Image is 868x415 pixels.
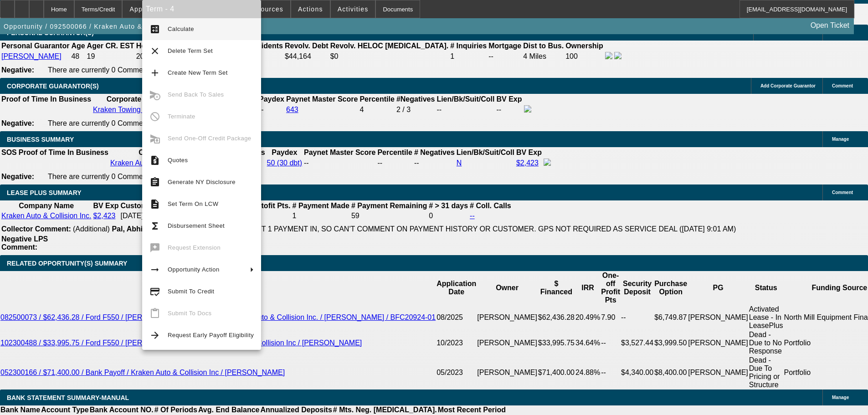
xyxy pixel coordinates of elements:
[120,202,176,210] b: Customer Since
[149,155,160,166] mat-icon: request_quote
[832,137,849,142] span: Manage
[93,212,115,220] a: $2,423
[360,106,394,114] div: 4
[538,330,575,356] td: $33,995.75
[437,405,506,415] th: Most Recent Period
[1,225,71,233] b: Collector Comment:
[601,330,621,356] td: --
[241,0,290,18] button: Resources
[377,149,412,156] b: Percentile
[457,159,462,167] a: N
[168,222,225,229] span: Disbursement Sheet
[164,225,736,233] span: IT IS A NEW DEAL WITH JUST 1 PAYMENT IN, SO CAN'T COMMENT ON PAYMENT HISTORY OR CUSTOMER. GPS NOT...
[1,95,92,104] th: Proof of Time In Business
[457,149,514,156] b: Lien/Bk/Suit/Coll
[516,159,539,167] a: $2,423
[544,159,551,166] img: facebook-icon.png
[110,159,200,167] a: Kraken Auto & Collision Inc.
[7,394,129,401] span: BANK STATEMENT SUMMARY-MANUAL
[429,202,468,210] b: # > 31 days
[149,330,160,341] mat-icon: arrow_forward
[436,356,477,389] td: 05/2023
[470,212,475,220] a: --
[496,105,523,115] td: --
[575,356,601,389] td: 24.88%
[139,149,172,156] b: Company
[0,313,436,321] a: 082500073 / $62,436.28 / Ford F550 / [PERSON_NAME] Equipment / Kraken Auto & Collision Inc. / [PE...
[832,83,853,88] span: Comment
[120,211,176,220] td: [DATE]
[601,356,621,389] td: --
[436,271,477,305] th: Application Date
[601,305,621,330] td: 7.90
[516,149,542,156] b: BV Exp
[259,95,284,103] b: Paydex
[168,157,188,164] span: Quotes
[377,159,412,167] div: --
[304,159,375,167] div: --
[575,330,601,356] td: 34.64%
[149,24,160,35] mat-icon: calculate
[601,271,621,305] th: One-off Profit Pts
[621,356,654,389] td: $4,340.00
[524,105,531,113] img: facebook-icon.png
[396,106,435,114] div: 2 / 3
[575,305,601,330] td: 20.49%
[293,202,349,210] b: # Payment Made
[565,51,604,61] td: 100
[436,330,477,356] td: 10/2023
[428,211,468,220] td: 0
[360,95,394,103] b: Percentile
[749,271,784,305] th: Status
[538,305,575,330] td: $62,436.28
[198,405,260,415] th: Avg. End Balance
[149,264,160,275] mat-icon: arrow_right_alt
[450,42,487,50] b: # Inquiries
[470,202,511,210] b: # Coll. Calls
[330,42,449,50] b: Revolv. HELOC [MEDICAL_DATA].
[149,67,160,78] mat-icon: add
[538,356,575,389] td: $71,400.00
[330,51,449,61] td: $0
[258,105,285,115] td: --
[523,51,564,61] td: 4 Miles
[749,305,784,330] td: Activated Lease - In LeasePlus
[267,159,302,167] a: 50 (30 dbt)
[48,119,241,127] span: There are currently 0 Comments entered on this opportunity
[149,286,160,297] mat-icon: credit_score
[1,173,34,180] b: Negative:
[286,106,298,113] a: 643
[832,190,853,195] span: Comment
[351,202,427,210] b: # Payment Remaining
[168,332,254,338] span: Request Early Payoff Eligibility
[614,52,621,59] img: linkedin-icon.png
[87,51,135,61] td: 19
[538,271,575,305] th: $ Financed
[168,47,213,54] span: Delete Term Set
[688,305,749,330] td: [PERSON_NAME]
[18,148,109,157] th: Proof of Time In Business
[41,405,89,415] th: Account Type
[749,330,784,356] td: Dead - Due to No Response
[48,66,241,74] span: There are currently 0 Comments entered on this opportunity
[450,51,487,61] td: 1
[251,42,283,50] b: Incidents
[284,51,329,61] td: $44,164
[488,42,521,50] b: Mortgage
[621,305,654,330] td: --
[73,225,110,233] span: (Additional)
[168,179,236,185] span: Generate NY Disclosure
[414,149,455,156] b: # Negatives
[1,235,48,251] b: Negative LPS Comment:
[221,149,265,156] b: # Employees
[154,405,198,415] th: # Of Periods
[497,95,522,103] b: BV Exp
[149,46,160,56] mat-icon: clear
[437,95,494,103] b: Lien/Bk/Suit/Coll
[688,271,749,305] th: PG
[575,271,601,305] th: IRR
[71,42,85,50] b: Age
[396,95,435,103] b: #Negatives
[832,395,849,400] span: Manage
[136,42,203,50] b: Home Owner Since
